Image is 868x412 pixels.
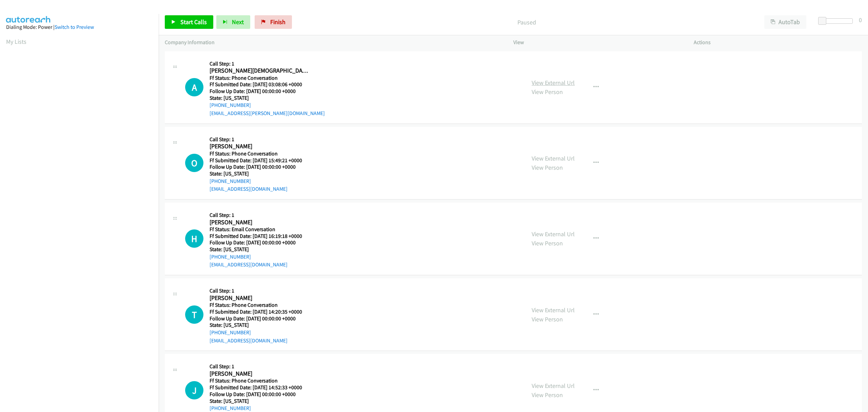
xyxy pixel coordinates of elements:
[165,15,213,29] a: Start Calls
[210,370,311,378] h2: [PERSON_NAME]
[210,391,325,398] h5: Follow Up Date: [DATE] 00:00:00 +0000
[210,150,311,157] h5: Ff Status: Phone Conversation
[210,329,251,336] a: [PHONE_NUMBER]
[210,384,325,391] h5: Ff Submitted Date: [DATE] 14:52:33 +0000
[6,38,26,45] a: My Lists
[6,23,153,31] div: Dialing Mode: Power |
[210,315,311,322] h5: Follow Up Date: [DATE] 00:00:00 +0000
[270,18,285,26] span: Finish
[694,38,862,46] p: Actions
[210,233,311,240] h5: Ff Submitted Date: [DATE] 16:19:18 +0000
[210,212,311,219] h5: Call Step: 1
[210,363,325,370] h5: Call Step: 1
[185,305,203,324] h1: T
[210,294,311,302] h2: [PERSON_NAME]
[210,308,311,315] h5: Ff Submitted Date: [DATE] 14:20:35 +0000
[55,24,94,30] a: Switch to Preview
[532,239,563,247] a: View Person
[532,315,563,323] a: View Person
[210,261,288,268] a: [EMAIL_ADDRESS][DOMAIN_NAME]
[185,229,203,248] div: The call is yet to be attempted
[210,302,311,308] h5: Ff Status: Phone Conversation
[210,219,311,226] h2: [PERSON_NAME]
[210,287,311,294] h5: Call Step: 1
[185,154,203,172] h1: O
[532,79,575,87] a: View External Url
[210,405,251,411] a: [PHONE_NUMBER]
[210,337,288,344] a: [EMAIL_ADDRESS][DOMAIN_NAME]
[210,377,325,384] h5: Ff Status: Phone Conversation
[210,322,311,329] h5: State: [US_STATE]
[6,52,159,375] iframe: Dialpad
[210,81,325,88] h5: Ff Submitted Date: [DATE] 03:08:06 +0000
[210,88,325,95] h5: Follow Up Date: [DATE] 00:00:00 +0000
[210,75,325,81] h5: Ff Status: Phone Conversation
[513,38,682,46] p: View
[210,239,311,246] h5: Follow Up Date: [DATE] 00:00:00 +0000
[255,15,292,29] a: Finish
[185,154,203,172] div: The call is yet to be attempted
[301,18,752,27] p: Paused
[210,157,311,164] h5: Ff Submitted Date: [DATE] 15:49:21 +0000
[822,18,853,24] div: Delay between calls (in seconds)
[210,226,311,233] h5: Ff Status: Email Conversation
[532,164,563,171] a: View Person
[210,254,251,260] a: [PHONE_NUMBER]
[210,246,311,253] h5: State: [US_STATE]
[532,154,575,162] a: View External Url
[185,305,203,324] div: The call is yet to be attempted
[764,15,806,29] button: AutoTab
[210,67,311,75] h2: [PERSON_NAME][DEMOGRAPHIC_DATA] [PERSON_NAME]
[532,230,575,238] a: View External Url
[210,178,251,184] a: [PHONE_NUMBER]
[185,381,203,399] h1: J
[216,15,250,29] button: Next
[210,136,311,143] h5: Call Step: 1
[210,60,325,67] h5: Call Step: 1
[185,78,203,96] h1: A
[165,38,501,46] p: Company Information
[532,382,575,390] a: View External Url
[210,398,325,405] h5: State: [US_STATE]
[210,95,325,101] h5: State: [US_STATE]
[210,170,311,177] h5: State: [US_STATE]
[859,15,862,24] div: 0
[180,18,207,26] span: Start Calls
[532,88,563,96] a: View Person
[232,18,244,26] span: Next
[185,229,203,248] h1: H
[532,391,563,399] a: View Person
[210,102,251,108] a: [PHONE_NUMBER]
[185,381,203,399] div: The call is yet to be attempted
[210,110,325,116] a: [EMAIL_ADDRESS][PERSON_NAME][DOMAIN_NAME]
[532,306,575,314] a: View External Url
[210,164,311,170] h5: Follow Up Date: [DATE] 00:00:00 +0000
[210,143,311,150] h2: [PERSON_NAME]
[210,186,288,192] a: [EMAIL_ADDRESS][DOMAIN_NAME]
